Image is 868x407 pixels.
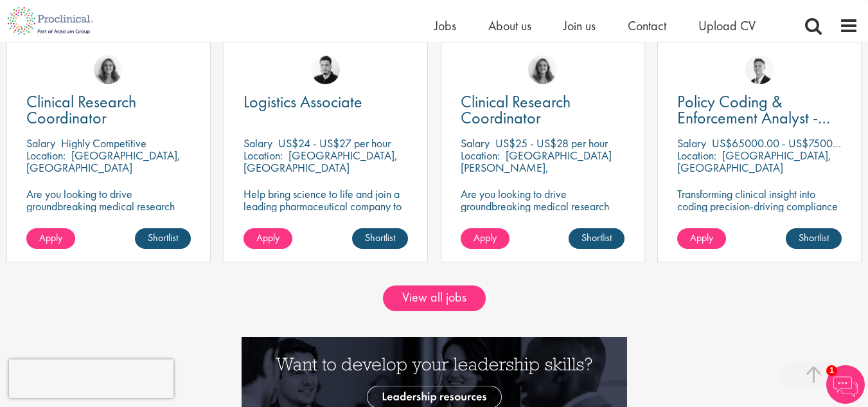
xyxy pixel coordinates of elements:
p: US$25 - US$28 per hour [495,136,608,150]
span: Location: [677,148,716,163]
p: Are you looking to drive groundbreaking medical research and make a real impact? Join our client ... [461,188,625,249]
p: Help bring science to life and join a leading pharmaceutical company to play a key role in delive... [244,188,408,249]
span: Salary [26,136,55,150]
a: Contact [628,17,666,34]
p: [GEOGRAPHIC_DATA][PERSON_NAME], [GEOGRAPHIC_DATA] [461,148,612,187]
p: US$24 - US$27 per hour [278,136,391,150]
span: Location: [26,148,66,163]
a: Logistics Associate [244,94,408,110]
span: Policy Coding & Enforcement Analyst - Remote [677,91,830,145]
a: Upload CV [698,17,756,34]
a: Apply [244,228,292,249]
img: George Watson [745,55,774,84]
img: Jackie Cerchio [94,55,123,84]
p: Highly Competitive [61,136,146,150]
a: About us [488,17,531,34]
span: Apply [474,231,497,244]
span: Salary [244,136,272,150]
span: 1 [826,365,837,376]
a: Clinical Research Coordinator [26,94,191,126]
a: Shortlist [135,228,191,249]
span: Apply [256,231,279,244]
span: Salary [677,136,706,150]
span: Location: [244,148,283,163]
a: Want to develop your leadership skills? See our Leadership Resources [242,370,627,383]
span: Clinical Research Coordinator [26,91,136,129]
a: Shortlist [786,228,842,249]
a: View all jobs [383,285,486,311]
img: Anderson Maldonado [311,55,340,84]
p: Are you looking to drive groundbreaking medical research and make a real impact-join our client a... [26,188,191,249]
p: Transforming clinical insight into coding precision-driving compliance and clarity in healthcare ... [677,188,842,224]
a: Shortlist [352,228,408,249]
img: Jackie Cerchio [528,55,557,84]
p: [GEOGRAPHIC_DATA], [GEOGRAPHIC_DATA] [26,148,181,175]
p: [GEOGRAPHIC_DATA], [GEOGRAPHIC_DATA] [244,148,398,175]
span: Apply [690,231,713,244]
a: Apply [677,228,726,249]
iframe: reCAPTCHA [9,359,173,398]
span: Clinical Research Coordinator [461,91,571,129]
p: [GEOGRAPHIC_DATA], [GEOGRAPHIC_DATA] [677,148,831,175]
span: Location: [461,148,500,163]
a: Policy Coding & Enforcement Analyst - Remote [677,94,842,126]
a: Apply [26,228,75,249]
a: Jobs [434,17,456,34]
span: Logistics Associate [244,91,362,113]
span: Salary [461,136,490,150]
span: Apply [39,231,62,244]
a: Clinical Research Coordinator [461,94,625,126]
a: Shortlist [569,228,624,249]
a: Apply [461,228,509,249]
a: Join us [563,17,596,34]
img: Chatbot [826,365,865,404]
